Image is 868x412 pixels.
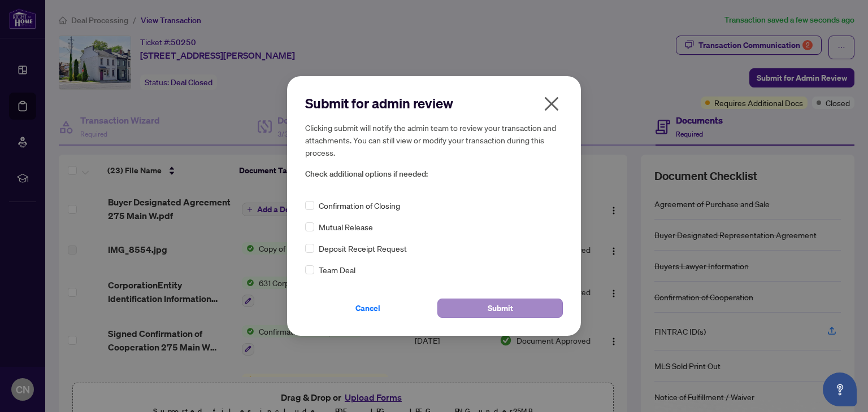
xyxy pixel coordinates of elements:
span: Confirmation of Closing [319,199,400,212]
span: Check additional options if needed: [305,168,563,181]
button: Open asap [823,372,857,406]
span: Team Deal [319,264,355,276]
span: Submit [488,299,513,317]
button: Submit [437,299,563,318]
h5: Clicking submit will notify the admin team to review your transaction and attachments. You can st... [305,121,563,159]
span: Mutual Release [319,221,373,233]
span: Cancel [355,299,380,317]
button: Cancel [305,299,431,318]
span: close [542,95,561,113]
h2: Submit for admin review [305,94,563,112]
span: Deposit Receipt Request [319,242,407,255]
